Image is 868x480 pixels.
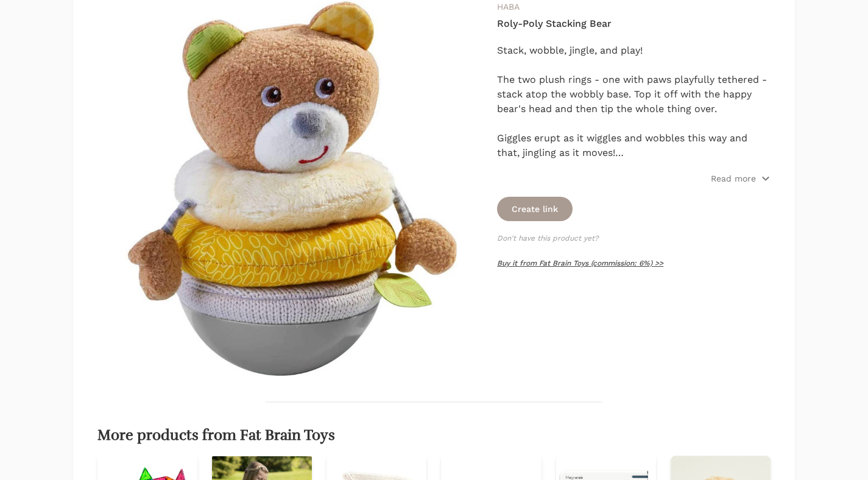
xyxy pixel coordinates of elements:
button: Read more [711,172,771,185]
h4: Roly-Poly Stacking Bear [497,16,771,31]
a: HABA [497,2,520,12]
div: Stack, wobble, jingle, and play! The two plush rings - one with paws playfully tethered - stack a... [497,43,771,160]
button: Create link [497,197,573,221]
p: Read more [711,172,756,185]
p: Don't have this product yet? [497,233,771,243]
h2: More products from Fat Brain Toys [97,427,771,444]
a: Buy it from Fat Brain Toys (commission: 6%) >> [497,259,663,267]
